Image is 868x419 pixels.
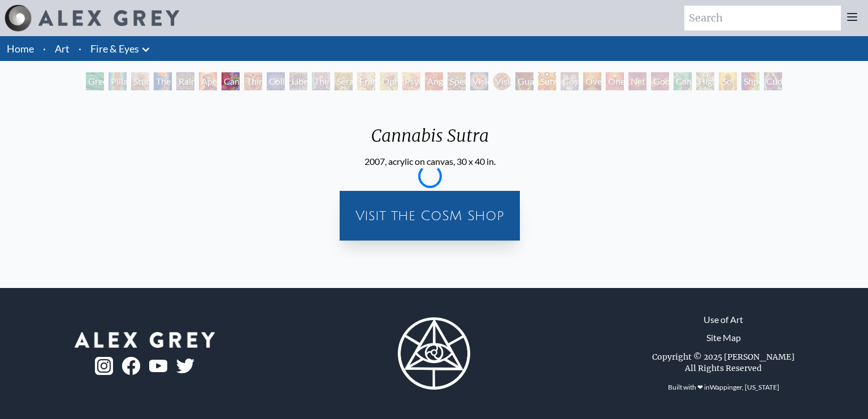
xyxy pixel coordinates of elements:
[628,72,646,90] div: Net of Being
[362,155,498,168] div: 2007, acrylic on canvas, 30 x 40 in.
[244,72,262,90] div: Third Eye Tears of Joy
[448,72,466,90] div: Spectral Lotus
[312,72,330,90] div: The Seer
[402,72,420,90] div: Psychomicrograph of a Fractal Paisley Cherub Feather Tip
[710,383,779,391] a: Wappinger, [US_STATE]
[108,72,127,90] div: Pillar of Awareness
[684,6,841,30] input: Search
[515,72,533,90] div: Guardian of Infinite Vision
[583,72,601,90] div: Oversoul
[493,72,511,90] div: Vision [PERSON_NAME]
[704,313,743,326] a: Use of Art
[90,41,139,56] a: Fire & Eyes
[289,72,307,90] div: Liberation Through Seeing
[335,72,353,90] div: Seraphic Transport Docking on the Third Eye
[38,36,50,61] li: ·
[199,72,217,90] div: Aperture
[651,72,669,90] div: Godself
[149,360,167,373] img: youtube-logo.png
[222,72,240,90] div: Cannabis Sutra
[176,359,194,373] img: twitter-logo.png
[131,72,149,90] div: Study for the Great Turn
[663,378,784,396] div: Built with ❤ in
[425,72,443,90] div: Angel Skin
[86,72,104,90] div: Green Hand
[55,41,70,56] a: Art
[154,72,172,90] div: The Torch
[706,331,741,344] a: Site Map
[674,72,692,90] div: Cannafist
[561,72,579,90] div: Cosmic Elf
[362,125,498,155] div: Cannabis Sutra
[685,363,762,374] div: All Rights Reserved
[764,72,782,90] div: Cuddle
[267,72,285,90] div: Collective Vision
[357,72,375,90] div: Fractal Eyes
[696,72,714,90] div: Higher Vision
[7,42,34,55] a: Home
[74,36,86,61] li: ·
[95,357,113,375] img: ig-logo.png
[719,72,737,90] div: Sol Invictus
[176,72,194,90] div: Rainbow Eye Ripple
[741,72,759,90] div: Shpongled
[346,198,513,234] a: Visit the CoSM Shop
[652,351,795,363] div: Copyright © 2025 [PERSON_NAME]
[380,72,398,90] div: Ophanic Eyelash
[606,72,624,90] div: One
[470,72,488,90] div: Vision Crystal
[122,357,140,375] img: fb-logo.png
[538,72,556,90] div: Sunyata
